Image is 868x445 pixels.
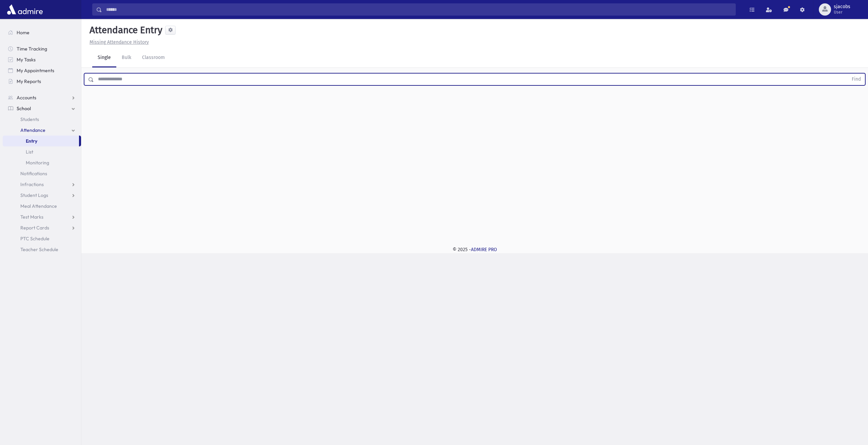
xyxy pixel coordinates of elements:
button: Find [848,74,865,85]
a: Classroom [137,48,170,67]
span: Monitoring [26,160,49,166]
a: Single [92,48,116,67]
a: Notifications [3,168,81,179]
span: My Reports [17,78,41,84]
h5: Attendance Entry [87,24,162,36]
span: sjacobs [834,4,850,9]
a: Accounts [3,92,81,103]
span: Entry [26,138,37,144]
a: List [3,146,81,157]
span: Time Tracking [17,46,47,52]
div: © 2025 - [92,246,857,253]
a: My Tasks [3,54,81,65]
span: School [17,105,31,112]
span: Accounts [17,95,36,101]
span: List [26,149,33,155]
a: My Reports [3,76,81,87]
a: Report Cards [3,222,81,233]
span: My Appointments [17,67,54,74]
span: User [834,9,850,15]
span: Home [17,29,29,36]
a: Meal Attendance [3,201,81,211]
a: School [3,103,81,114]
a: PTC Schedule [3,233,81,244]
a: Home [3,27,81,38]
span: PTC Schedule [20,236,50,242]
u: Missing Attendance History [90,39,149,45]
a: Infractions [3,179,81,190]
span: My Tasks [17,57,36,63]
span: Notifications [20,170,47,177]
a: Entry [3,136,79,146]
a: My Appointments [3,65,81,76]
span: Meal Attendance [20,203,57,209]
a: Time Tracking [3,43,81,54]
a: Students [3,114,81,125]
span: Teacher Schedule [20,246,58,252]
a: Test Marks [3,211,81,222]
span: Report Cards [20,225,49,231]
a: Bulk [116,48,137,67]
img: AdmirePro [5,3,44,16]
span: Test Marks [20,214,43,220]
input: Search [102,3,735,16]
a: Monitoring [3,157,81,168]
span: Attendance [20,127,45,133]
a: Student Logs [3,190,81,201]
span: Students [20,116,39,122]
a: ADMIRE PRO [471,247,497,252]
a: Attendance [3,125,81,136]
a: Teacher Schedule [3,244,81,255]
span: Infractions [20,181,44,187]
span: Student Logs [20,192,48,198]
a: Missing Attendance History [87,39,149,45]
